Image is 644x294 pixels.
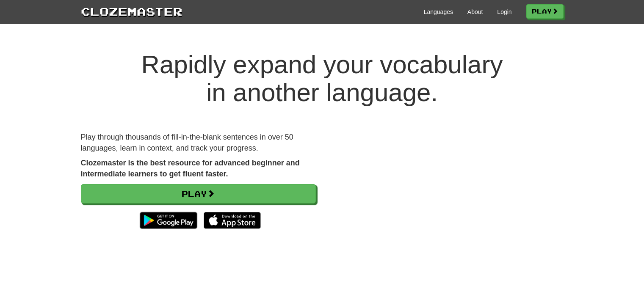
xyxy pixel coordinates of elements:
[81,3,182,19] a: Clozemaster
[81,159,300,178] strong: Clozemaster is the best resource for advanced beginner and intermediate learners to get fluent fa...
[497,8,511,16] a: Login
[81,184,316,203] a: Play
[424,8,453,16] a: Languages
[135,208,201,233] img: Get it on Google Play
[467,8,483,16] a: About
[526,4,564,19] a: Play
[204,212,261,229] img: Download_on_the_App_Store_Badge_US-UK_135x40-25178aeef6eb6b83b96f5f2d004eda3bffbb37122de64afbaef7...
[81,132,316,154] p: Play through thousands of fill-in-the-blank sentences in over 50 languages, learn in context, and...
